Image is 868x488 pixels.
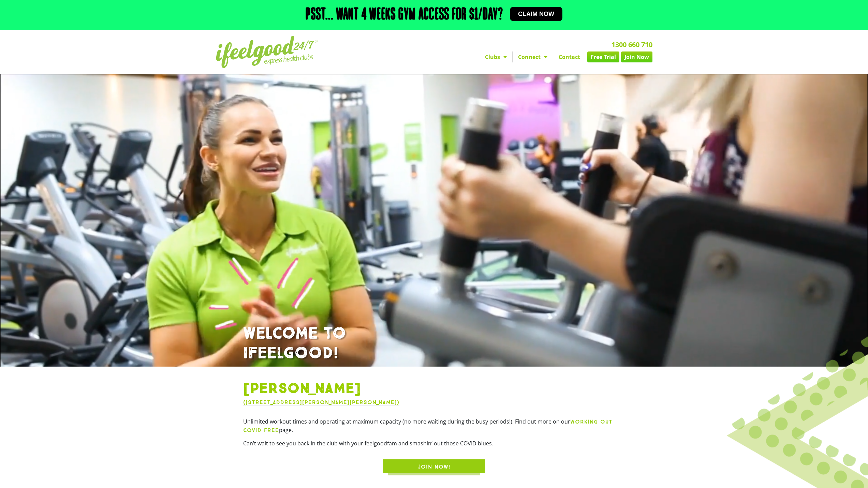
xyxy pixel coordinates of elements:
span: JOIN NOW! [418,463,451,471]
b: WORKING OUT COVID FREE [243,418,613,433]
a: Contact [553,51,586,62]
h2: Psst... Want 4 weeks gym access for $1/day? [306,7,503,23]
a: Free Trial [587,51,619,62]
h1: WELCOME TO IFEELGOOD! [243,324,625,363]
a: JOIN NOW! [383,459,485,473]
a: Claim now [510,7,562,21]
p: Can’t wait to see you back in the club with your feelgoodfam and smashin’ out those COVID blues. [243,439,625,447]
span: page. [279,426,293,434]
a: ([STREET_ADDRESS][PERSON_NAME][PERSON_NAME]) [243,399,399,405]
a: Join Now [621,51,652,62]
nav: Menu [371,51,652,62]
span: Claim now [518,11,554,17]
a: WORKING OUT COVID FREE [243,418,613,434]
h1: [PERSON_NAME] [243,380,625,398]
span: Unlimited workout times and operating at maximum capacity (no more waiting during the busy period... [243,418,570,425]
a: Connect [513,51,553,62]
a: Clubs [480,51,512,62]
a: 1300 660 710 [612,40,652,49]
